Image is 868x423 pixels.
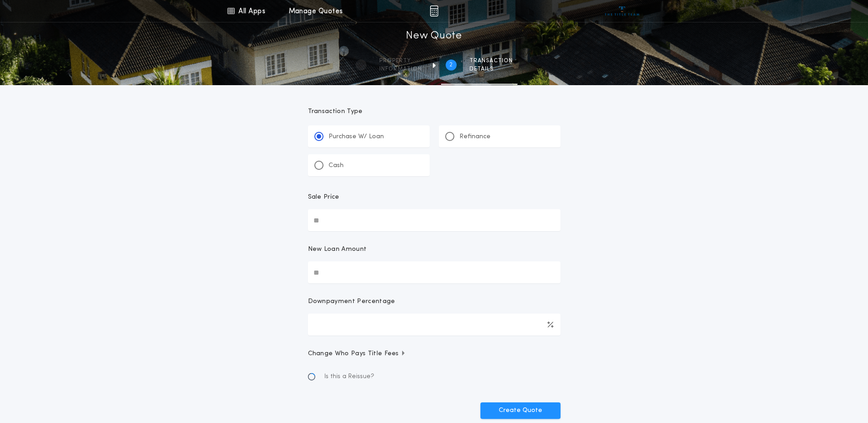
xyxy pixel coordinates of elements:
[329,132,384,141] p: Purchase W/ Loan
[308,193,340,202] p: Sale Price
[469,57,513,65] span: Transaction
[308,209,561,231] input: Sale Price
[308,349,561,358] button: Change Who Pays Title Fees
[308,314,561,336] input: Downpayment Percentage
[379,65,422,73] span: information
[329,161,344,170] p: Cash
[308,297,395,306] p: Downpayment Percentage
[324,372,374,381] span: Is this a Reissue?
[459,132,491,141] p: Refinance
[469,65,513,73] span: details
[480,402,561,419] button: Create Quote
[308,107,561,116] p: Transaction Type
[379,57,422,65] span: Property
[605,6,639,16] img: vs-icon
[449,61,453,69] h2: 2
[308,245,367,254] p: New Loan Amount
[430,5,438,16] img: img
[308,349,406,358] span: Change Who Pays Title Fees
[308,261,561,283] input: New Loan Amount
[406,29,462,43] h1: New Quote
